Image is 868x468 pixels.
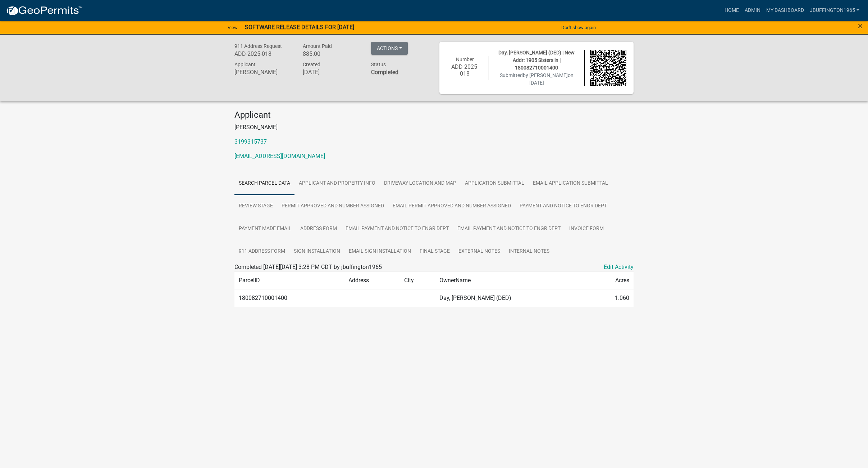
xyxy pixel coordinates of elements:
span: Day, [PERSON_NAME] (DED) | New Addr: 1905 Sisters ln | 180082710001400 [498,50,575,71]
a: Permit Approved and Number Assigned [277,195,388,218]
button: Actions [371,42,408,55]
a: Address Form [296,217,341,240]
span: 911 Address Request [234,43,282,49]
span: Number [456,57,474,62]
a: 3199315737 [234,138,267,145]
a: Email Payment and Notice to Engr Dept [341,217,453,240]
a: Sign Installation [289,240,344,263]
span: Created [303,62,320,67]
strong: SOFTWARE RELEASE DETAILS FOR [DATE] [245,24,354,31]
a: [EMAIL_ADDRESS][DOMAIN_NAME] [234,153,325,159]
strong: Completed [371,69,398,76]
a: 911 Address Form [234,240,289,263]
a: Review Stage [234,195,277,218]
span: Submitted on [DATE] [500,72,574,86]
h6: $85.00 [303,50,360,57]
td: ParcelID [234,271,344,289]
h6: ADD-2025-018 [447,63,483,77]
span: Status [371,62,386,67]
img: QR code [590,50,627,86]
a: Email Payment and Notice to Engr Dept [453,217,565,240]
a: jbuffington1965 [807,4,862,17]
a: Internal Notes [504,240,554,263]
td: City [400,271,435,289]
td: 1.060 [589,289,634,307]
a: Application Submittal [461,172,529,195]
h6: [PERSON_NAME] [234,69,292,76]
a: Admin [742,4,763,17]
h4: Applicant [234,110,634,120]
a: External Notes [454,240,504,263]
td: Acres [589,271,634,289]
span: by [PERSON_NAME] [523,72,568,78]
td: 180082710001400 [234,289,344,307]
p: [PERSON_NAME] [234,123,634,132]
a: Payment and Notice to Engr Dept [515,195,611,218]
td: Address [344,271,400,289]
td: OwnerName [435,271,589,289]
h6: ADD-2025-018 [234,50,292,57]
h6: [DATE] [303,69,360,76]
a: Home [722,4,742,17]
span: Applicant [234,62,256,67]
span: Completed [DATE][DATE] 3:28 PM CDT by jbuffington1965 [234,264,382,270]
a: My Dashboard [763,4,807,17]
a: Email Permit Approved and Number Assigned [388,195,515,218]
span: × [858,21,863,31]
a: Driveway Location and Map [380,172,461,195]
td: Day, [PERSON_NAME] (DED) [435,289,589,307]
a: Final Stage [415,240,454,263]
button: Close [858,22,863,30]
span: Amount Paid [303,43,332,49]
a: Email Sign Installation [344,240,415,263]
a: Search Parcel Data [234,172,294,195]
a: Payment Made Email [234,217,296,240]
a: Email Application Submittal [529,172,612,195]
a: Edit Activity [604,263,634,271]
button: Don't show again [558,22,599,33]
a: Invoice Form [565,217,608,240]
a: Applicant and Property Info [294,172,380,195]
a: View [225,22,241,33]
